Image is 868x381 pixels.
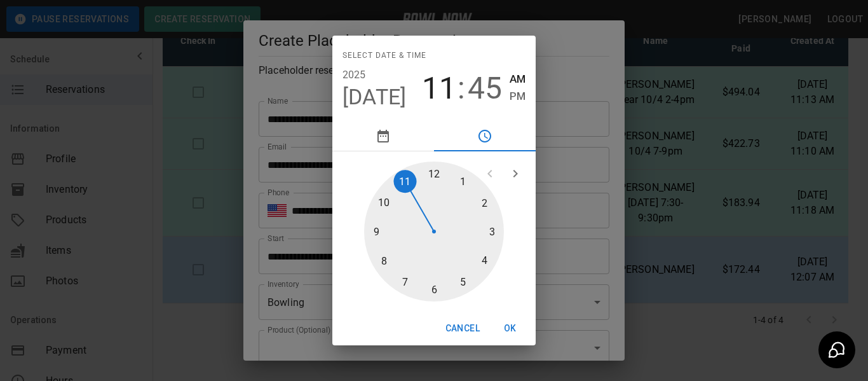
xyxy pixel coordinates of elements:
button: open next view [503,161,528,186]
span: : [458,71,465,106]
button: pick date [332,121,434,151]
button: pick time [434,121,536,151]
button: [DATE] [342,84,407,111]
button: 45 [468,71,502,106]
button: PM [510,88,526,105]
button: Cancel [440,317,485,340]
span: Select date & time [342,46,426,66]
button: OK [490,317,531,340]
button: AM [510,71,526,88]
button: 11 [422,71,456,106]
button: 2025 [342,66,366,84]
